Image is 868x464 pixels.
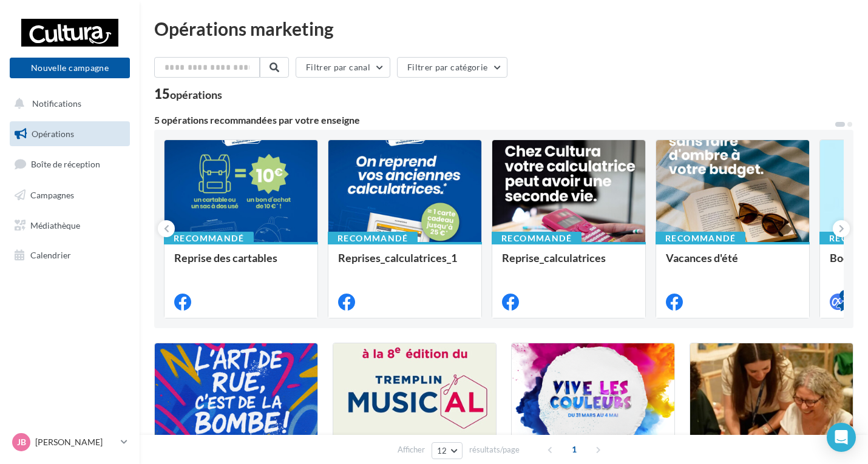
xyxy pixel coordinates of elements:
span: JB [17,436,26,448]
button: Filtrer par canal [296,57,390,78]
a: Opérations [7,121,132,147]
button: Notifications [7,91,127,116]
a: Médiathèque [7,213,132,238]
div: opérations [170,89,222,100]
a: Calendrier [7,243,132,268]
div: Reprise_calculatrices [502,252,636,276]
span: Calendrier [30,250,71,260]
div: Opérations marketing [154,19,853,38]
div: Recommandé [656,232,745,245]
div: Reprise des cartables [174,252,308,276]
span: Notifications [32,98,81,109]
div: 5 opérations recommandées par votre enseigne [154,115,834,125]
button: Nouvelle campagne [10,58,130,78]
a: Campagnes [7,183,132,208]
div: 4 [839,290,850,301]
a: Boîte de réception [7,151,132,177]
p: [PERSON_NAME] [35,436,116,448]
div: Recommandé [492,232,581,245]
span: Médiathèque [30,220,80,230]
button: Filtrer par catégorie [397,57,507,78]
div: Recommandé [164,232,254,245]
a: JB [PERSON_NAME] [10,431,130,454]
div: 15 [154,87,222,101]
span: Opérations [32,129,74,139]
span: Campagnes [30,190,74,200]
span: résultats/page [469,444,520,456]
span: 1 [565,440,584,459]
span: Boîte de réception [31,159,100,169]
span: Afficher [398,444,425,456]
div: Recommandé [328,232,418,245]
div: Vacances d'été [666,252,799,276]
button: 12 [432,442,463,459]
span: 12 [437,446,447,456]
div: Reprises_calculatrices_1 [338,252,472,276]
div: Open Intercom Messenger [827,423,856,452]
